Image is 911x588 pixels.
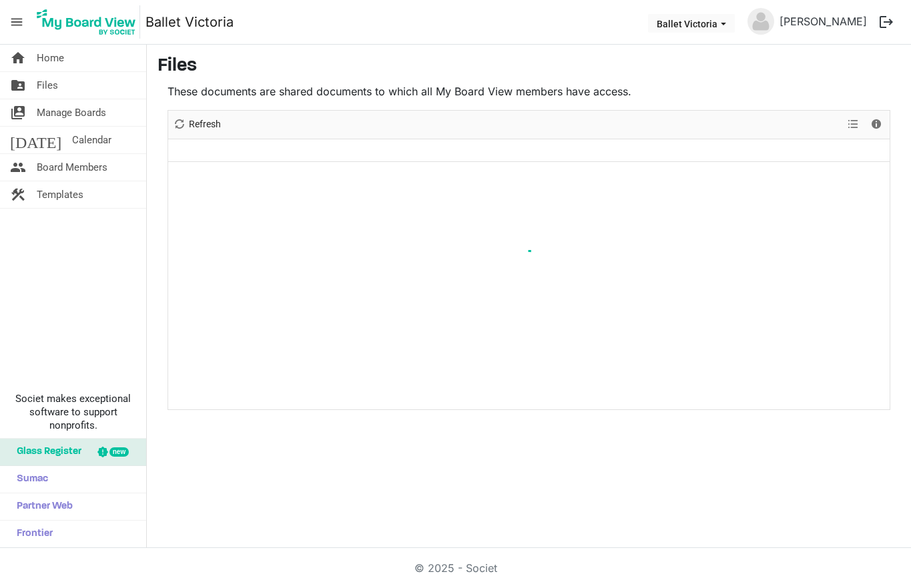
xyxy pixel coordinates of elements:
p: These documents are shared documents to which all My Board View members have access. [168,83,890,99]
span: home [10,45,26,71]
span: Board Members [37,154,107,181]
button: logout [872,8,900,36]
span: Sumac [10,466,48,493]
span: Calendar [72,127,111,153]
span: Manage Boards [37,99,106,126]
img: My Board View Logo [33,5,140,39]
img: no-profile-picture.svg [747,8,774,35]
span: switch_account [10,99,26,126]
span: Glass Register [10,439,81,465]
button: Ballet Victoria dropdownbutton [648,14,735,33]
a: Ballet Victoria [145,9,234,35]
span: people [10,154,26,181]
div: new [109,447,129,457]
span: menu [4,9,29,35]
span: Files [37,72,58,99]
h3: Files [158,55,900,78]
span: [DATE] [10,127,61,153]
span: Partner Web [10,493,73,520]
span: Templates [37,181,83,208]
span: construction [10,181,26,208]
span: folder_shared [10,72,26,99]
span: Frontier [10,521,53,547]
a: My Board View Logo [33,5,145,39]
a: © 2025 - Societ [414,561,497,575]
a: [PERSON_NAME] [774,8,872,35]
span: Home [37,45,64,71]
span: Societ makes exceptional software to support nonprofits. [6,392,140,432]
